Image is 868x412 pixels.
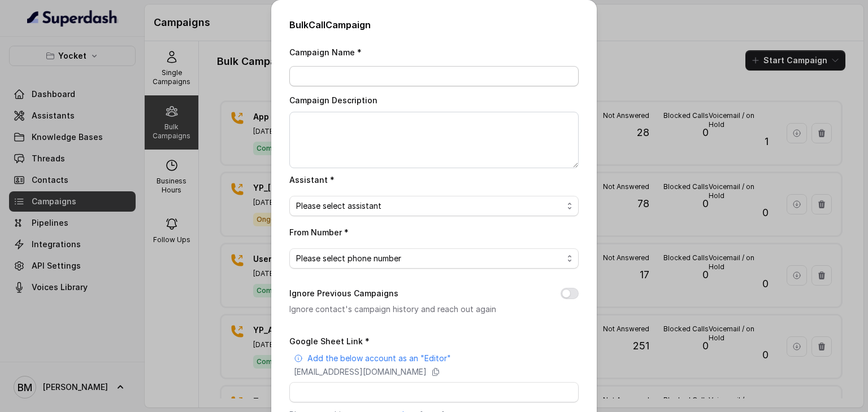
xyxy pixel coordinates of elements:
[294,366,427,378] p: [EMAIL_ADDRESS][DOMAIN_NAME]
[289,227,349,237] label: From Number *
[289,303,542,316] p: Ignore contact's campaign history and reach out again
[289,95,377,105] label: Campaign Description
[289,336,370,346] label: Google Sheet Link *
[289,248,579,269] button: Please select phone number
[289,47,362,57] label: Campaign Name *
[289,175,335,185] label: Assistant *
[289,287,398,300] label: Ignore Previous Campaigns
[307,353,451,364] p: Add the below account as an "Editor"
[296,199,563,213] span: Please select assistant
[289,18,579,32] h2: Bulk Call Campaign
[296,252,563,265] span: Please select phone number
[289,196,579,216] button: Please select assistant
